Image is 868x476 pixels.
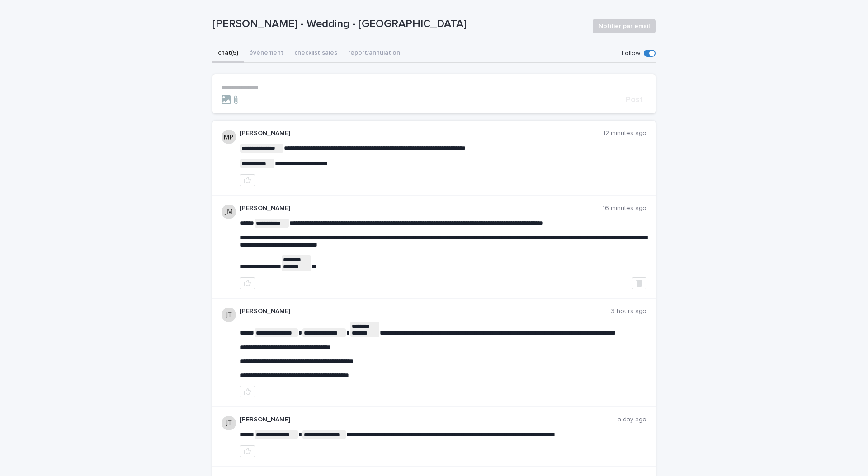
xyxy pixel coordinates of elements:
[603,205,646,212] p: 16 minutes ago
[212,44,244,63] button: chat (5)
[240,130,603,137] p: [PERSON_NAME]
[244,44,289,63] button: événement
[240,386,255,397] button: like this post
[622,96,646,104] button: Post
[289,44,343,63] button: checklist sales
[611,308,646,315] p: 3 hours ago
[622,50,640,57] p: Follow
[632,277,646,289] button: Delete post
[240,445,255,457] button: like this post
[603,130,646,137] p: 12 minutes ago
[240,277,255,289] button: like this post
[626,96,643,104] span: Post
[240,174,255,186] button: like this post
[212,18,585,31] p: [PERSON_NAME] - Wedding - [GEOGRAPHIC_DATA]
[240,205,603,212] p: [PERSON_NAME]
[240,308,611,315] p: [PERSON_NAME]
[343,44,406,63] button: report/annulation
[618,416,646,424] p: a day ago
[599,22,650,31] span: Notifier par email
[240,416,618,424] p: [PERSON_NAME]
[593,19,656,33] button: Notifier par email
